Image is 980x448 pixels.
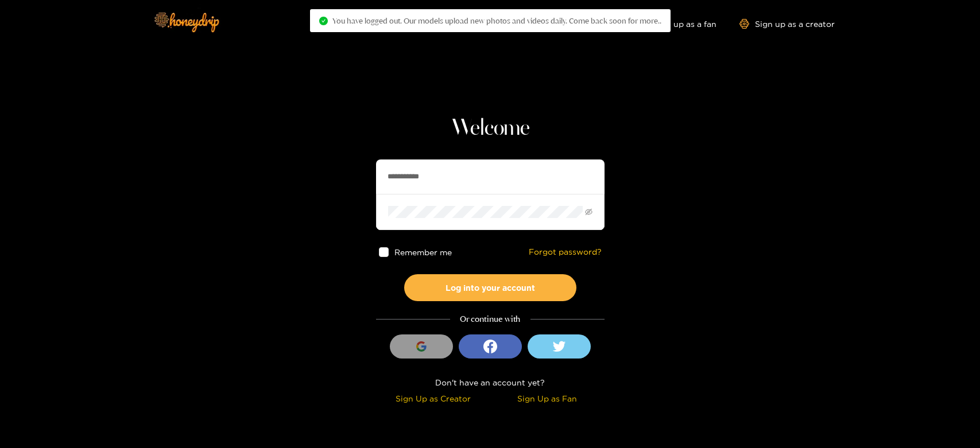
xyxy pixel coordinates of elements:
span: Remember me [394,248,451,256]
button: Log into your account [404,274,576,301]
div: Or continue with [376,313,605,326]
a: Forgot password? [529,247,602,257]
div: Sign Up as Fan [493,392,602,405]
span: check-circle [319,17,328,25]
span: You have logged out. Our models upload new photos and videos daily. Come back soon for more.. [332,16,661,25]
span: eye-invisible [585,208,592,216]
div: Don't have an account yet? [376,376,605,389]
div: Sign Up as Creator [379,392,487,405]
a: Sign up as a creator [739,19,835,29]
a: Sign up as a fan [638,19,716,29]
h1: Welcome [376,115,605,142]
